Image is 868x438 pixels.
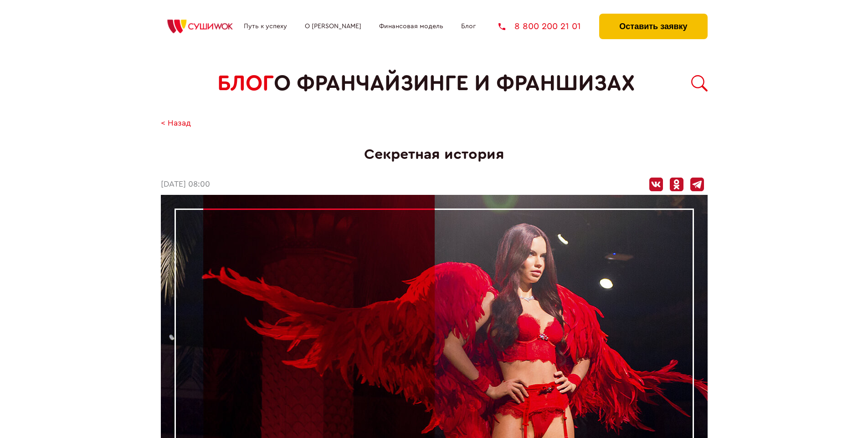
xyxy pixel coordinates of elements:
[244,23,287,30] a: Путь к успеху
[461,23,476,30] a: Блог
[305,23,361,30] a: О [PERSON_NAME]
[161,146,708,163] h1: Секретная история
[217,71,274,96] span: БЛОГ
[599,14,707,39] button: Оставить заявку
[161,180,210,189] time: [DATE] 08:00
[379,23,443,30] a: Финансовая модель
[498,22,581,31] a: 8 800 200 21 01
[514,22,581,31] span: 8 800 200 21 01
[161,119,191,128] a: < Назад
[274,71,635,96] span: о франчайзинге и франшизах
